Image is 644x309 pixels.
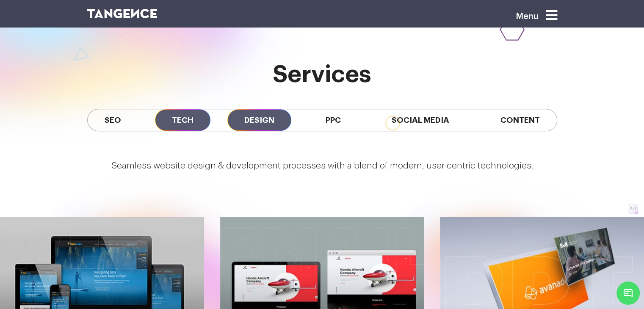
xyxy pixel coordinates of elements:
[483,109,556,131] span: Content
[88,109,138,131] span: SEO
[616,281,640,305] span: Chat Widget
[309,109,358,131] span: PPC
[227,109,291,131] span: Design
[155,109,210,131] span: Tech
[87,61,557,88] h2: services
[375,109,466,131] span: Social Media
[87,9,158,18] img: logo SVG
